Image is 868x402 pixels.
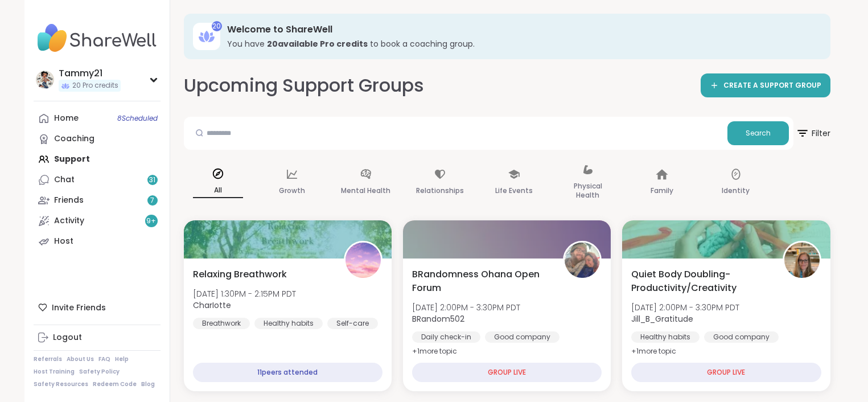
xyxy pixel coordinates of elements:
div: Healthy habits [631,331,700,343]
a: About Us [67,355,94,363]
p: Family [651,184,673,198]
a: Host Training [34,368,75,376]
div: Invite Friends [34,297,161,318]
span: 31 [149,175,155,185]
a: Coaching [34,129,161,149]
b: BRandom502 [412,313,464,325]
p: All [193,183,243,198]
h2: Upcoming Support Groups [184,73,424,99]
div: GROUP LIVE [631,363,821,382]
div: Good company [704,331,779,343]
span: 8 Scheduled [117,114,158,123]
h3: You have to book a coaching group. [227,38,814,50]
span: 9 + [146,216,156,226]
button: Search [727,121,789,145]
a: Host [34,231,161,252]
img: CharIotte [345,243,381,278]
span: [DATE] 2:00PM - 3:30PM PDT [631,302,739,313]
div: Tammy21 [59,67,121,80]
b: Jill_B_Gratitude [631,313,693,325]
div: Breathwork [193,318,250,329]
div: GROUP LIVE [412,363,602,382]
h3: Welcome to ShareWell [227,23,814,36]
span: Filter [796,120,830,147]
a: Chat31 [34,170,161,190]
a: FAQ [98,355,110,363]
span: [DATE] 1:30PM - 2:15PM PDT [193,288,296,300]
div: Healthy habits [254,318,323,329]
p: Mental Health [341,184,390,198]
div: 11 peers attended [193,363,382,382]
p: Physical Health [563,179,613,202]
div: Coaching [54,133,94,145]
span: Quiet Body Doubling- Productivity/Creativity [631,268,770,295]
a: Activity9+ [34,211,161,231]
div: Daily check-in [412,331,480,343]
span: CREATE A SUPPORT GROUP [723,81,821,91]
img: ShareWell Nav Logo [34,18,161,58]
img: Tammy21 [36,71,54,89]
p: Relationships [416,184,464,198]
div: Activity [54,215,84,227]
a: CREATE A SUPPORT GROUP [701,73,830,97]
a: Home8Scheduled [34,108,161,129]
a: Help [115,355,129,363]
a: Safety Resources [34,380,88,388]
img: BRandom502 [565,243,600,278]
p: Growth [279,184,305,198]
div: Host [54,236,73,247]
div: Self-care [327,318,378,329]
a: Blog [141,380,155,388]
div: Good company [485,331,560,343]
span: BRandomness Ohana Open Forum [412,268,550,295]
img: Jill_B_Gratitude [784,243,820,278]
p: Identity [722,184,750,198]
a: Logout [34,327,161,348]
span: 7 [150,196,154,206]
span: [DATE] 2:00PM - 3:30PM PDT [412,302,520,313]
a: Redeem Code [93,380,137,388]
a: Friends7 [34,190,161,211]
div: 20 [212,21,222,31]
b: CharIotte [193,300,231,311]
p: Life Events [495,184,533,198]
span: Search [746,128,771,138]
span: Relaxing Breathwork [193,268,287,281]
button: Filter [796,117,830,150]
div: Home [54,113,79,124]
div: Chat [54,174,75,186]
div: Logout [53,332,82,343]
a: Referrals [34,355,62,363]
a: Safety Policy [79,368,120,376]
span: 20 Pro credits [72,81,118,91]
div: Friends [54,195,84,206]
b: 20 available Pro credit s [267,38,368,50]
